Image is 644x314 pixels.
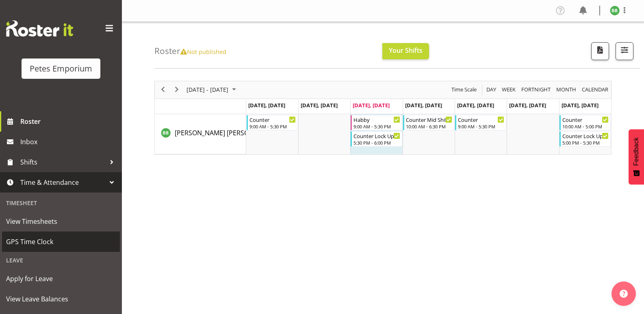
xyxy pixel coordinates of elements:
img: Rosterit website logo [6,20,73,37]
span: Week [501,84,516,95]
div: Beena Beena"s event - Counter Lock Up Begin From Sunday, October 12, 2025 at 5:00:00 PM GMT+13:00... [559,131,611,147]
div: 10:00 AM - 6:30 PM [406,123,452,130]
span: [DATE], [DATE] [301,102,338,109]
span: [DATE] - [DATE] [186,84,229,95]
button: Timeline Day [485,84,498,95]
a: View Timesheets [2,211,120,232]
div: Petes Emporium [30,63,92,75]
span: Roster [20,115,118,128]
div: Beena Beena"s event - Counter Lock Up Begin From Wednesday, October 8, 2025 at 5:30:00 PM GMT+13:... [351,131,402,147]
img: help-xxl-2.png [620,290,628,298]
button: Filter Shifts [616,42,633,60]
div: October 06 - 12, 2025 [184,81,241,98]
div: next period [170,81,184,98]
div: Counter [249,115,296,123]
div: Counter [458,115,504,123]
span: [DATE], [DATE] [248,102,285,109]
span: calendar [581,84,609,95]
span: [DATE], [DATE] [509,102,546,109]
span: Day [486,84,497,95]
button: Feedback - Show survey [629,129,644,184]
div: 9:00 AM - 5:30 PM [458,123,504,130]
span: Time & Attendance [20,176,106,188]
span: Not published [180,48,226,56]
button: Fortnight [520,84,552,95]
div: Leave [2,252,120,269]
div: Beena Beena"s event - Counter Begin From Friday, October 10, 2025 at 9:00:00 AM GMT+13:00 Ends At... [455,115,506,130]
span: [DATE], [DATE] [353,102,390,109]
div: previous period [156,81,170,98]
div: Beena Beena"s event - Counter Begin From Sunday, October 12, 2025 at 10:00:00 AM GMT+13:00 Ends A... [559,115,611,130]
span: View Leave Balances [6,293,116,305]
button: Your Shifts [382,43,429,59]
a: View Leave Balances [2,289,120,309]
button: Download a PDF of the roster according to the set date range. [591,42,609,60]
table: Timeline Week of October 8, 2025 [246,114,611,154]
span: GPS Time Clock [6,236,116,248]
div: Timesheet [2,195,120,211]
a: GPS Time Clock [2,232,120,252]
div: Habby [353,115,400,123]
button: October 2025 [185,84,240,95]
button: Next [171,84,182,95]
div: 5:30 PM - 6:00 PM [353,139,400,146]
div: Counter Lock Up [353,132,400,140]
a: Apply for Leave [2,269,120,289]
span: [PERSON_NAME] [PERSON_NAME] [175,128,277,137]
span: Shifts [20,156,106,168]
span: Inbox [20,136,118,148]
span: Fortnight [520,84,551,95]
button: Timeline Month [555,84,578,95]
div: 10:00 AM - 5:00 PM [562,123,609,130]
div: Beena Beena"s event - Counter Mid Shift Begin From Thursday, October 9, 2025 at 10:00:00 AM GMT+1... [403,115,454,130]
span: Feedback [633,137,640,166]
h4: Roster [154,46,226,56]
div: Timeline Week of October 8, 2025 [154,81,611,155]
div: Beena Beena"s event - Habby Begin From Wednesday, October 8, 2025 at 9:00:00 AM GMT+13:00 Ends At... [351,115,402,130]
img: beena-bist9974.jpg [610,6,620,15]
a: [PERSON_NAME] [PERSON_NAME] [175,128,277,138]
span: Your Shifts [389,46,423,55]
div: Counter Lock Up [562,132,609,140]
div: Counter [562,115,609,123]
td: Beena Beena resource [155,114,246,154]
div: 9:00 AM - 5:30 PM [249,123,296,130]
span: View Timesheets [6,215,116,227]
span: [DATE], [DATE] [562,102,598,109]
span: Month [555,84,577,95]
button: Previous [158,84,169,95]
button: Month [581,84,610,95]
div: Beena Beena"s event - Counter Begin From Monday, October 6, 2025 at 9:00:00 AM GMT+13:00 Ends At ... [247,115,298,130]
div: 5:00 PM - 5:30 PM [562,139,609,146]
span: Time Scale [451,84,477,95]
div: 9:00 AM - 5:30 PM [353,123,400,130]
button: Time Scale [450,84,478,95]
span: [DATE], [DATE] [405,102,442,109]
div: Counter Mid Shift [406,115,452,123]
span: [DATE], [DATE] [457,102,494,109]
button: Timeline Week [501,84,517,95]
span: Apply for Leave [6,273,116,285]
